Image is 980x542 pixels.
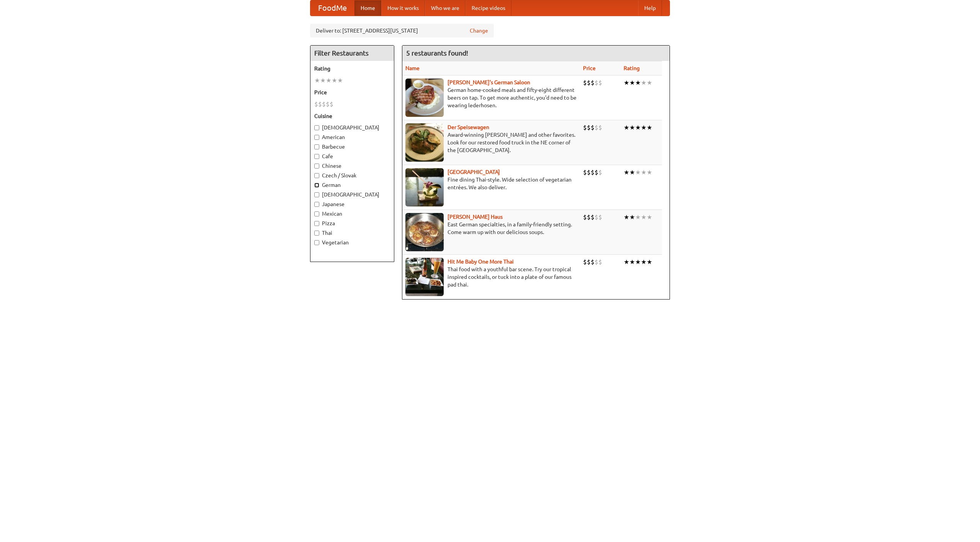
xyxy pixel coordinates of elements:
p: Thai food with a youthful bar scene. Try our tropical inspired cocktails, or tuck into a plate of... [405,265,577,288]
li: ★ [635,168,641,177]
a: FoodMe [310,0,354,16]
label: Pizza [314,219,390,227]
a: Der Speisewagen [448,124,489,130]
li: $ [591,123,595,132]
p: Award-winning [PERSON_NAME] and other favorites. Look for our restored food truck in the NE corne... [405,131,577,154]
input: Vegetarian [314,240,319,245]
li: ★ [647,258,652,266]
label: Thai [314,229,390,237]
li: $ [330,100,333,108]
h4: Filter Restaurants [310,46,394,61]
li: ★ [647,123,652,132]
img: kohlhaus.jpg [405,213,444,251]
b: Hit Me Baby One More Thai [448,259,514,265]
li: $ [322,100,326,108]
label: Chinese [314,162,390,170]
li: ★ [337,76,343,85]
li: $ [318,100,322,108]
li: $ [587,123,591,132]
input: [DEMOGRAPHIC_DATA] [314,125,319,130]
li: ★ [624,213,629,221]
li: ★ [629,123,635,132]
li: ★ [624,79,629,87]
input: Barbecue [314,144,319,149]
input: German [314,183,319,188]
input: Pizza [314,221,319,226]
li: $ [583,79,587,87]
ng-pluralize: 5 restaurants found! [406,49,468,57]
p: Fine dining Thai-style. Wide selection of vegetarian entrées. We also deliver. [405,176,577,191]
a: Help [638,0,662,16]
li: ★ [641,168,647,177]
li: $ [587,213,591,221]
li: $ [591,168,595,177]
li: ★ [641,258,647,266]
input: Cafe [314,154,319,159]
li: ★ [629,79,635,87]
li: $ [595,258,598,266]
li: ★ [332,76,337,85]
li: $ [583,213,587,221]
label: Czech / Slovak [314,172,390,179]
input: Japanese [314,202,319,207]
li: $ [587,79,591,87]
img: speisewagen.jpg [405,123,444,162]
li: $ [583,168,587,177]
h5: Rating [314,65,390,72]
p: East German specialties, in a family-friendly setting. Come warm up with our delicious soups. [405,221,577,236]
a: Name [405,65,420,71]
li: ★ [624,123,629,132]
label: [DEMOGRAPHIC_DATA] [314,191,390,198]
img: esthers.jpg [405,79,444,117]
li: $ [598,79,602,87]
b: [PERSON_NAME] Haus [448,214,503,220]
li: $ [595,123,598,132]
li: $ [591,258,595,266]
li: $ [583,258,587,266]
li: ★ [314,76,320,85]
li: ★ [635,258,641,266]
a: Who we are [425,0,465,16]
li: $ [591,79,595,87]
li: $ [583,123,587,132]
a: [PERSON_NAME]'s German Saloon [448,79,530,85]
li: $ [326,100,330,108]
input: Czech / Slovak [314,173,319,178]
li: ★ [647,79,652,87]
li: ★ [635,123,641,132]
label: Cafe [314,152,390,160]
li: ★ [641,79,647,87]
label: Mexican [314,210,390,218]
li: ★ [624,258,629,266]
li: ★ [635,79,641,87]
a: [GEOGRAPHIC_DATA] [448,169,500,175]
input: Mexican [314,211,319,216]
a: Recipe videos [465,0,511,16]
li: ★ [635,213,641,221]
li: $ [587,258,591,266]
p: German home-cooked meals and fifty-eight different beers on tap. To get more authentic, you'd nee... [405,86,577,109]
li: ★ [647,168,652,177]
li: ★ [647,213,652,221]
li: ★ [326,76,332,85]
li: ★ [629,168,635,177]
label: [DEMOGRAPHIC_DATA] [314,124,390,131]
img: babythai.jpg [405,258,444,296]
a: Rating [624,65,640,71]
h5: Price [314,88,390,96]
li: $ [595,79,598,87]
label: Barbecue [314,143,390,151]
li: $ [598,168,602,177]
div: Deliver to: [STREET_ADDRESS][US_STATE] [310,24,494,38]
a: Home [354,0,381,16]
li: $ [598,213,602,221]
label: American [314,133,390,141]
a: Change [470,27,488,34]
label: Japanese [314,200,390,208]
input: [DEMOGRAPHIC_DATA] [314,192,319,197]
label: Vegetarian [314,239,390,246]
li: ★ [641,213,647,221]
